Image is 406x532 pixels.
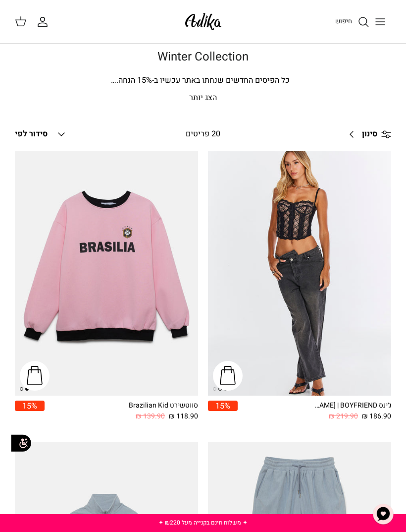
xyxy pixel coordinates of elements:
h1: Winter Collection [15,50,391,64]
img: accessibility_icon02.svg [7,430,35,457]
a: סווטשירט Brazilian Kid [15,151,198,396]
button: צ'אט [368,499,398,529]
span: כל הפיסים החדשים שנחתו באתר עכשיו ב- [152,74,290,86]
div: סווטשירט Brazilian Kid [119,401,198,411]
button: Toggle menu [369,11,391,33]
a: ג׳ינס All Or Nothing [PERSON_NAME] | BOYFRIEND 186.90 ₪ 219.90 ₪ [238,401,391,422]
a: 15% [15,401,45,422]
span: 15% [15,401,45,411]
span: 15% [208,401,238,411]
img: Adika IL [182,10,224,33]
span: 186.90 ₪ [362,411,391,422]
span: סידור לפי [15,128,48,140]
span: 15 [137,74,146,86]
button: סידור לפי [15,123,67,145]
div: ג׳ינס All Or Nothing [PERSON_NAME] | BOYFRIEND [312,401,391,411]
span: 219.90 ₪ [329,411,358,422]
a: ✦ משלוח חינם בקנייה מעל ₪220 ✦ [158,518,248,527]
span: סינון [362,128,377,141]
a: סווטשירט Brazilian Kid 118.90 ₪ 139.90 ₪ [45,401,198,422]
span: 139.90 ₪ [136,411,165,422]
div: 20 פריטים [152,128,254,141]
span: 118.90 ₪ [169,411,198,422]
a: ג׳ינס All Or Nothing קריס-קרוס | BOYFRIEND [208,151,391,396]
span: חיפוש [335,16,352,26]
a: חיפוש [335,16,369,28]
a: סינון [342,122,391,146]
a: החשבון שלי [37,16,52,28]
span: % הנחה. [111,74,152,86]
a: 15% [208,401,238,422]
p: הצג יותר [15,92,391,105]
